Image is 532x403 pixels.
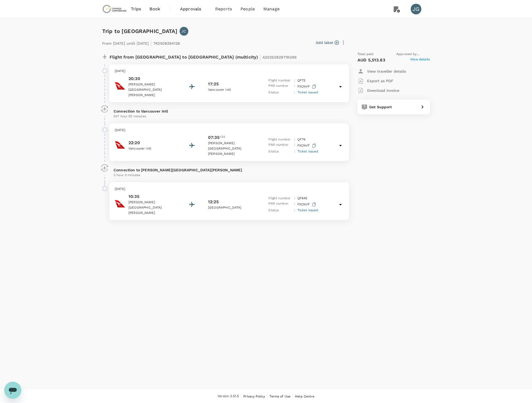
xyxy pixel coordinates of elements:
[297,201,317,208] p: FXCNVF
[369,105,392,109] span: Get Support
[131,6,141,12] span: Trips
[294,208,295,213] p: :
[263,6,280,12] span: Manage
[297,196,307,201] p: QF 645
[115,128,344,133] p: [DATE]
[295,393,314,399] a: Help Centre
[297,137,306,142] p: QF 76
[367,88,399,93] p: Download invoice
[102,38,180,47] p: From [DATE] until [DATE] TR2508294126
[367,78,393,84] p: Export as PDF
[297,83,317,90] p: FXCNVF
[297,149,318,153] span: Ticket issued
[208,205,256,210] p: [GEOGRAPHIC_DATA]
[115,69,344,74] p: [DATE]
[294,83,295,90] p: :
[128,76,176,82] p: 20:30
[208,134,219,141] p: 07:35
[180,6,207,12] span: Approvals
[297,90,318,94] span: Ticket issued
[294,196,295,201] p: :
[128,146,176,151] p: Vancouver Intl
[115,81,125,91] img: Qantas Airways
[114,173,345,178] p: 3 hour 0 minutes
[297,142,317,149] p: FXCNVF
[115,186,344,192] p: [DATE]
[268,201,292,208] p: PNR number
[268,83,292,90] p: PNR number
[294,142,295,149] p: :
[295,394,314,398] span: Help Centre
[358,86,399,95] button: Download invoice
[268,137,292,142] p: Flight number
[219,134,225,141] span: +2d
[114,167,345,173] p: Connection to [PERSON_NAME][GEOGRAPHIC_DATA][PERSON_NAME]
[358,76,393,86] button: Export as PDF
[268,208,292,213] p: Status
[208,87,256,93] p: Vancouver Intl
[411,4,421,14] div: JG
[259,53,261,61] span: |
[243,393,265,399] a: Privacy Policy
[294,201,295,208] p: :
[114,109,345,114] p: Connection to Vancouver Intl
[218,394,239,399] span: Version 3.51.5
[149,6,160,12] span: Book
[110,52,297,61] p: Flight from [GEOGRAPHIC_DATA] to [GEOGRAPHIC_DATA] (multicity)
[269,393,290,399] a: Terms of Use
[316,40,339,45] button: Add label
[115,140,125,150] img: Qantas Airways
[268,90,292,95] p: Status
[294,90,295,95] p: :
[208,81,219,87] p: 17:25
[102,27,177,35] h6: Trip to [GEOGRAPHIC_DATA]
[358,52,374,57] span: Total paid
[297,208,318,212] span: Ticket issued
[268,142,292,149] p: PNR number
[268,149,292,154] p: Status
[150,39,152,47] span: |
[294,137,295,142] p: :
[115,198,125,209] img: Qantas Airways
[4,382,21,399] iframe: Button to launch messaging window
[396,52,430,57] span: Approved by
[128,82,176,98] p: [PERSON_NAME][GEOGRAPHIC_DATA][PERSON_NAME]
[102,3,127,15] img: Chrysos Corporation
[367,69,406,74] p: View traveller details
[208,141,256,157] p: [PERSON_NAME][GEOGRAPHIC_DATA][PERSON_NAME]
[268,196,292,201] p: Flight number
[358,57,385,63] p: AUD 5,513.83
[269,394,290,398] span: Terms of Use
[263,55,297,59] span: A20250829719099
[410,57,430,63] span: View details
[114,114,345,119] p: 507 hour 55 minutes
[268,78,292,83] p: Flight number
[297,78,306,83] p: QF 75
[294,149,295,154] p: :
[215,6,232,12] span: Reports
[294,78,295,83] p: :
[358,67,406,76] button: View traveller details
[243,394,265,398] span: Privacy Policy
[128,140,176,146] p: 22:20
[181,28,186,34] p: JC
[128,193,176,200] p: 10:35
[240,6,255,12] span: People
[208,199,219,205] p: 12:25
[128,200,176,216] p: [PERSON_NAME][GEOGRAPHIC_DATA][PERSON_NAME]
